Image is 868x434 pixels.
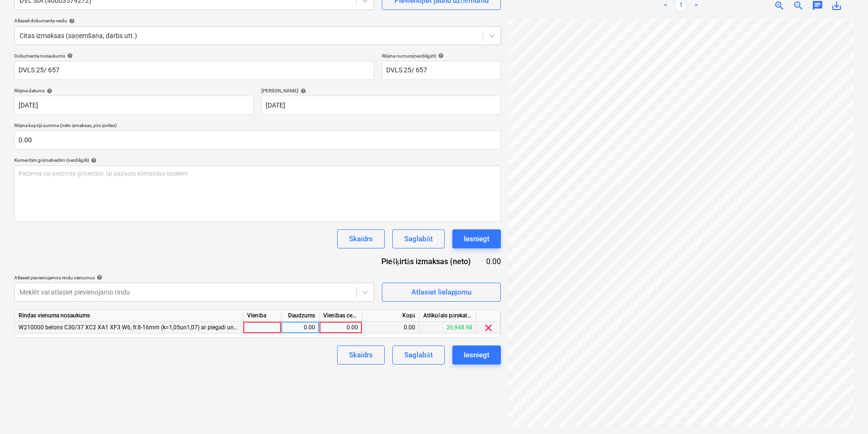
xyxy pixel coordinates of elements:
input: Rēķina datums nav norādīts [14,96,254,115]
span: help [89,158,97,163]
div: Piešķirtās izmaksas (neto) [374,256,486,267]
div: Iesniegt [464,349,489,361]
span: help [45,88,52,94]
div: Saglabāt [404,349,432,361]
button: Iesniegt [452,229,501,248]
div: Dokumenta nosaukums [14,53,374,59]
input: Rēķina numurs [382,61,501,80]
input: Izpildes datums nav norādīts [261,96,501,115]
div: Rēķina numurs (neobligāti) [382,53,501,59]
div: Iesniegt [464,233,489,245]
div: Skaidrs [349,233,373,245]
span: help [299,88,306,94]
div: Rēķina datums [14,88,254,94]
button: Saglabāt [392,229,444,248]
input: Dokumenta nosaukums [14,61,374,80]
span: clear [483,322,494,334]
div: [PERSON_NAME] [261,88,501,94]
div: Vienības cena [319,310,362,322]
span: help [67,18,75,24]
div: Komentārs grāmatvedim (neobligāti) [14,157,501,163]
span: help [65,53,73,59]
div: 0.00 [486,256,501,267]
button: Skaidrs [337,345,385,365]
div: Skaidrs [349,349,373,361]
div: Atlasiet lielapjomu [411,286,471,298]
span: help [95,275,102,280]
div: 0.00 [323,322,358,334]
div: 26,948.98 [419,322,477,334]
iframe: Chat Widget [820,388,868,434]
button: Saglabāt [392,345,444,365]
div: Saglabāt [404,233,432,245]
button: Atlasiet lielapjomu [382,283,501,302]
input: Rēķina kopējā summa (neto izmaksas, pēc izvēles) [14,130,501,149]
p: Rēķina kopējā summa (neto izmaksas, pēc izvēles) [14,122,501,130]
div: Kopā [362,310,419,322]
button: Skaidrs [337,229,385,248]
button: Iesniegt [452,345,501,365]
span: help [436,53,444,59]
div: Atlikušais pārskatītais budžets [419,310,477,322]
div: Daudzums [281,310,319,322]
span: W210000 betons C30/37 XC2 XA1 XF3 W6, fr.8-16mm (k=1,05un1,07) ar piegādi un sūknēšanu [19,324,262,331]
div: Rindas vienuma nosaukums [15,310,243,322]
div: 0.00 [285,322,315,334]
div: 0.00 [362,322,419,334]
div: Atlasiet pievienojamos rindu vienumus [14,275,374,281]
div: Vienība [243,310,281,322]
div: Atlasiet dokumenta veidu [14,18,501,24]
